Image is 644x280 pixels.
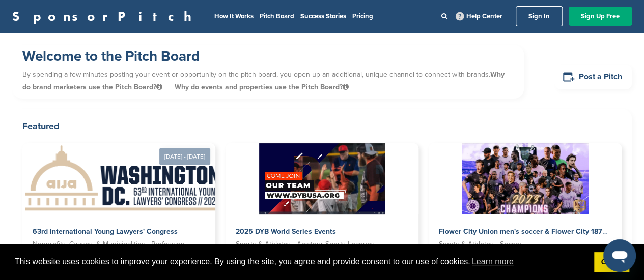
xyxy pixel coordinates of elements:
h1: Welcome to the Pitch Board [22,47,514,66]
a: Post a Pitch [554,65,632,89]
img: Sponsorpitch & [462,143,589,214]
a: [DATE] - [DATE] Sponsorpitch & 63rd International Young Lawyers' Congress Nonprofits, Causes, & M... [22,127,215,272]
span: 63rd International Young Lawyers' Congress [33,227,178,236]
a: Sponsorpitch & Flower City Union men's soccer & Flower City 1872 women's soccer Sports & Athletes... [429,143,622,272]
a: SponsorPitch [12,10,198,23]
a: Sign In [516,6,563,26]
span: Sports & Athletes - Amateur Sports Leagues [236,239,375,250]
a: Pitch Board [260,12,294,20]
h2: Featured [22,119,622,133]
span: 2025 DYB World Series Events [236,227,336,236]
div: [DATE] - [DATE] [159,148,210,165]
a: Success Stories [300,12,346,20]
a: learn more about cookies [470,254,515,269]
span: Why do events and properties use the Pitch Board? [175,83,349,91]
a: Pricing [352,12,373,20]
a: Sign Up Free [569,7,632,26]
p: By spending a few minutes posting your event or opportunity on the pitch board, you open up an ad... [22,66,514,96]
a: Sponsorpitch & 2025 DYB World Series Events Sports & Athletes - Amateur Sports Leagues 1M-10M [226,143,418,272]
img: Sponsorpitch & [259,143,385,214]
span: Nonprofits, Causes, & Municipalities - Professional Development [33,239,190,250]
span: Sports & Athletes - Soccer [439,239,522,250]
a: Help Center [454,10,505,22]
iframe: Button to launch messaging window [603,239,636,272]
a: How It Works [214,12,254,20]
img: Sponsorpitch & [22,143,225,214]
span: This website uses cookies to improve your experience. By using the site, you agree and provide co... [15,254,586,269]
a: dismiss cookie message [594,252,629,272]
